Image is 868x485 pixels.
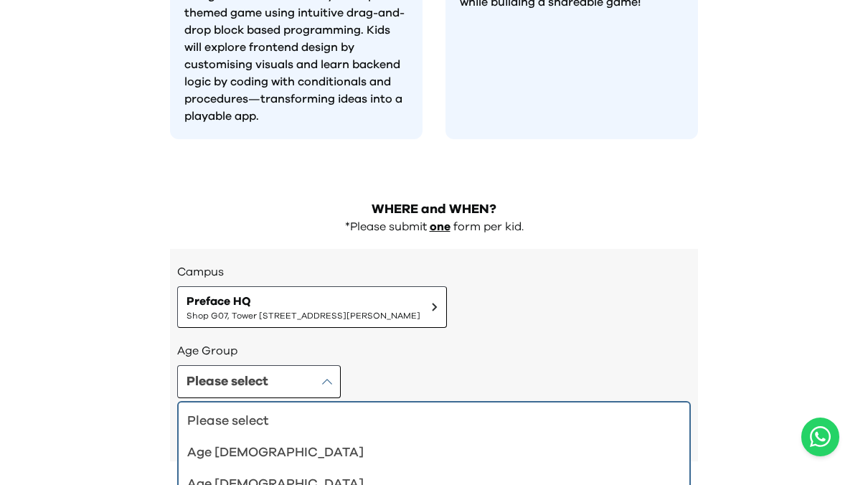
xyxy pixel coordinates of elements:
div: *Please submit form per kid. [170,220,698,235]
div: Age [DEMOGRAPHIC_DATA] [187,443,664,463]
button: Please select [177,365,341,398]
button: Preface HQShop G07, Tower [STREET_ADDRESS][PERSON_NAME] [177,286,447,328]
p: one [430,220,450,235]
a: Chat with us on WhatsApp [801,418,839,456]
h2: WHERE and WHEN? [170,199,698,220]
div: Please select [187,411,664,431]
span: Shop G07, Tower [STREET_ADDRESS][PERSON_NAME] [187,310,420,321]
span: Preface HQ [187,293,420,310]
div: Please select [187,372,268,392]
h3: Campus [177,263,691,281]
button: Open WhatsApp chat [801,418,839,456]
h3: Age Group [177,342,691,359]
